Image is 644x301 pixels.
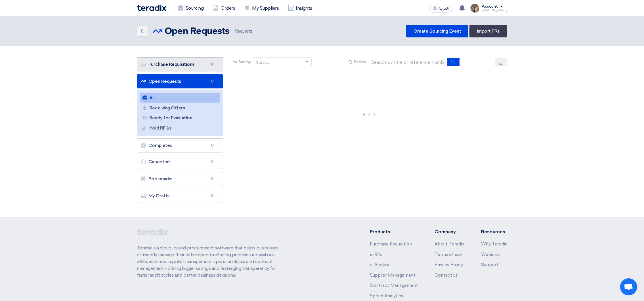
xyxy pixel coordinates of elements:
span: 0 [209,159,216,165]
a: Sourcing [173,2,208,14]
a: Privacy Policy [435,262,463,267]
span: 0 [209,62,216,67]
img: file_1710751448746.jpg [470,4,479,13]
a: Contract Management [370,283,418,288]
span: 0 [209,143,216,148]
p: Teradix is a cloud-based procurement software that helps businesses efficiently manage their enti... [137,245,285,279]
a: Supplier Management [370,273,416,278]
div: [PERSON_NAME] [482,9,507,12]
a: Ready for Evaluation [140,113,220,123]
span: Search [354,59,366,65]
a: Completed0 [137,138,223,152]
a: About Teradix [435,241,464,247]
span: 0 [209,176,216,182]
a: Hold RFQs [140,123,220,133]
li: Products [370,228,418,235]
input: Search by title or reference number [368,58,448,66]
h2: Open Requests [165,26,229,37]
a: All [140,93,220,103]
a: Cancelled0 [137,155,223,169]
a: Webinars [481,252,500,257]
a: e-RFx [370,252,382,257]
a: Bookmarks0 [137,172,223,186]
a: Import PRs [469,25,507,37]
span: Requests [234,28,253,35]
a: Support [481,262,498,267]
a: Receiving Offers [140,103,220,113]
span: Sort by [238,59,251,65]
a: Orders [208,2,240,14]
a: Spend Analytics [370,293,403,298]
a: Create Sourcing Event [406,25,468,37]
span: العربية [439,7,449,10]
a: Terms of use [435,252,462,257]
span: 0 [209,79,216,84]
a: Why Teradix [481,241,507,247]
div: Account [482,4,498,9]
span: 0 [209,193,216,199]
a: Insights [284,2,317,14]
li: Company [435,228,464,235]
div: Sort by [256,60,269,65]
button: العربية [429,4,452,13]
a: e-Auction [370,262,391,267]
div: Open chat [620,278,637,295]
a: Purchase Requisitions0 [137,57,223,71]
a: My Suppliers [240,2,283,14]
img: Teradix logo [137,5,166,11]
a: My Drafts0 [137,189,223,203]
a: Contact us [435,273,458,278]
a: Purchase Requisition [370,241,412,247]
a: Open Requests0 [137,74,223,88]
li: Resources [481,228,507,235]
